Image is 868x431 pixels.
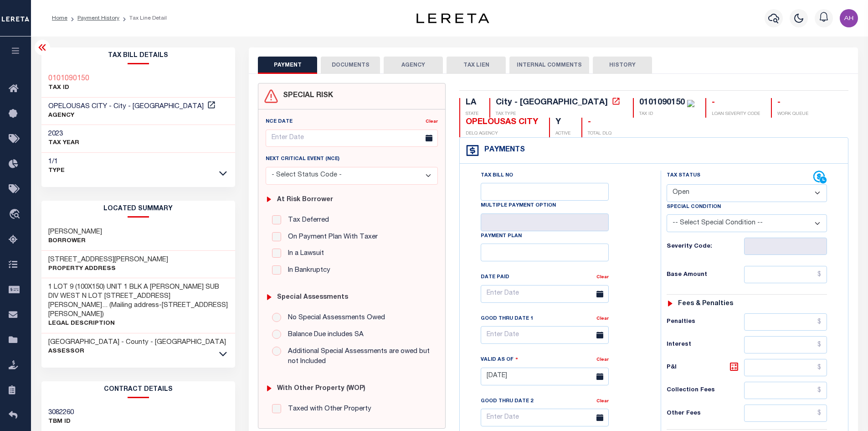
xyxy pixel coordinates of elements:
[639,99,685,107] div: 0101090150
[283,265,330,276] label: In Bankruptcy
[667,361,744,374] h6: P&I
[481,368,609,385] input: Enter Date
[667,243,744,250] h6: Severity Code:
[48,139,79,148] p: TAX YEAR
[48,347,226,356] p: Assessor
[283,313,385,323] label: No Special Assessments Owed
[639,111,694,118] p: TAX ID
[687,100,694,107] img: check-icon-green.svg
[593,57,652,74] button: HISTORY
[283,232,378,243] label: On Payment Plan With Taxer
[52,16,67,21] a: Home
[481,398,533,405] label: Good Thru Date 2
[555,118,570,128] div: Y
[48,338,226,347] h3: [GEOGRAPHIC_DATA] - County - [GEOGRAPHIC_DATA]
[744,382,827,399] input: $
[496,111,622,118] p: TAX TYPE
[712,111,760,118] p: LOAN SEVERITY CODE
[9,209,23,221] i: travel_explore
[555,130,570,137] p: ACTIVE
[481,233,522,240] label: Payment Plan
[48,265,168,274] p: Property Address
[744,359,827,376] input: $
[48,255,168,265] h3: [STREET_ADDRESS][PERSON_NAME]
[119,14,167,22] li: Tax Line Detail
[283,347,431,367] label: Additional Special Assessments are owed but not Included
[48,283,229,319] h3: 1 LOT 9 (100X150) UNIT 1 BLK A [PERSON_NAME] SUB DIV WEST N LOT [STREET_ADDRESS][PERSON_NAME]... ...
[48,130,79,139] h3: 2023
[321,57,380,74] button: DOCUMENTS
[283,404,371,415] label: Taxed with Other Property
[48,166,65,176] p: Type
[777,98,808,108] div: -
[416,13,489,23] img: logo-dark.svg
[678,300,733,308] h6: Fees & Penalties
[466,130,538,137] p: DELQ AGENCY
[258,57,317,74] button: PAYMENT
[266,130,438,147] input: Enter Date
[48,237,102,246] p: Borrower
[466,118,538,128] div: OPELOUSAS CITY
[481,285,609,303] input: Enter Date
[41,47,236,64] h2: Tax Bill Details
[588,118,611,128] div: -
[667,318,744,326] h6: Penalties
[596,358,609,362] a: Clear
[466,98,478,108] div: LA
[481,274,509,281] label: Date Paid
[596,399,609,404] a: Clear
[840,9,858,27] img: svg+xml;base64,PHN2ZyB4bWxucz0iaHR0cDovL3d3dy53My5vcmcvMjAwMC9zdmciIHBvaW50ZXItZXZlbnRzPSJub25lIi...
[48,83,89,93] p: TAX ID
[48,319,229,328] p: Legal Description
[777,111,808,118] p: WORK QUEUE
[588,130,611,137] p: TOTAL DLQ
[41,381,236,398] h2: CONTRACT details
[509,57,589,74] button: INTERNAL COMMENTS
[266,156,339,163] label: Next Critical Event (NCE)
[283,249,324,259] label: In a Lawsuit
[277,385,365,393] h6: with Other Property (WOP)
[466,111,478,118] p: STATE
[481,202,556,210] label: Multiple Payment Option
[266,118,293,126] label: NCE Date
[41,201,236,218] h2: LOCATED SUMMARY
[667,387,744,394] h6: Collection Fees
[596,317,609,321] a: Clear
[48,408,74,417] h3: 3082260
[48,228,102,237] h3: [PERSON_NAME]
[744,313,827,331] input: $
[744,405,827,422] input: $
[481,326,609,344] input: Enter Date
[481,355,518,364] label: Valid as Of
[481,315,533,323] label: Good Thru Date 1
[667,410,744,417] h6: Other Fees
[447,57,506,74] button: TAX LIEN
[667,172,700,180] label: Tax Status
[481,172,513,180] label: Tax Bill No
[481,409,609,426] input: Enter Date
[712,98,760,108] div: -
[48,157,65,166] h3: 1/1
[480,146,525,155] h4: Payments
[596,275,609,280] a: Clear
[283,330,364,340] label: Balance Due includes SA
[744,336,827,353] input: $
[667,271,744,279] h6: Base Amount
[278,92,333,100] h4: SPECIAL RISK
[667,341,744,348] h6: Interest
[48,111,217,120] p: AGENCY
[277,294,348,301] h6: Special Assessments
[667,203,721,211] label: Special Condition
[744,266,827,283] input: $
[77,16,119,21] a: Payment History
[48,74,89,83] a: 0101090150
[48,103,204,110] span: OPELOUSAS CITY - City - [GEOGRAPHIC_DATA]
[384,57,443,74] button: AGENCY
[277,196,333,204] h6: At Risk Borrower
[48,417,74,426] p: TBM ID
[496,99,608,107] div: City - [GEOGRAPHIC_DATA]
[283,215,329,226] label: Tax Deferred
[426,119,438,124] a: Clear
